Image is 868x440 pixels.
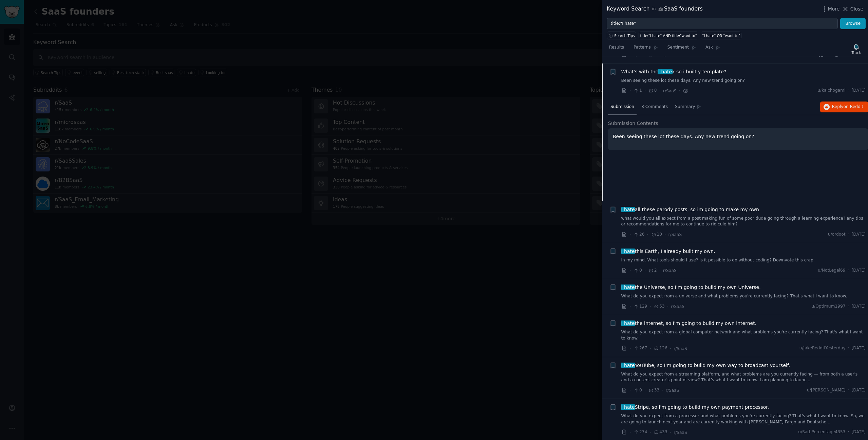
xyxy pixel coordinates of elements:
span: · [664,231,666,238]
a: Ask [703,42,722,56]
span: · [848,345,849,351]
button: Search Tips [607,32,636,39]
span: · [629,345,631,352]
button: Browse [840,18,866,30]
a: I hatethis Earth, I already built my own. [621,248,715,255]
span: · [629,87,631,94]
span: 8 Comments [641,104,668,110]
span: 33 [648,387,659,393]
span: 1 [633,88,642,94]
span: · [629,267,631,274]
span: 8 [648,88,657,94]
span: · [667,303,668,310]
span: I hate [621,404,636,410]
span: · [848,429,849,435]
span: · [848,304,849,310]
span: u/JakeRedditYesterday [799,345,846,351]
span: [DATE] [852,345,866,351]
p: Been seeing these lot these days. Any new trend going on? [613,133,863,140]
div: title:"I hate" AND title:"want to" [640,33,697,38]
a: I hateall these parody posts, so im going to make my own [621,206,759,213]
span: Submission [610,104,634,110]
span: 53 [654,304,665,310]
span: Patterns [634,44,650,51]
a: What do you expect from a processor and what problems you're currently facing? That's what I want... [621,413,866,425]
span: r/SaaS [663,268,677,273]
span: 10 [651,232,662,238]
span: · [659,267,661,274]
a: What do you expect from a global computer network and what problems you're currently facing? That... [621,329,866,341]
span: u/kaichogami [817,88,845,94]
span: Results [609,44,624,51]
span: · [644,387,646,394]
span: · [644,267,646,274]
span: · [670,429,671,436]
a: I hateStripe, so I'm going to build my own payment processor. [621,404,769,411]
span: · [629,429,631,436]
span: r/SaaS [674,430,687,435]
span: Ask [705,44,713,51]
a: Patterns [631,42,660,56]
a: "I hate" OR "want to" [701,32,741,39]
span: 0 [633,387,642,393]
span: all these parody posts, so im going to make my own [621,206,759,213]
span: I hate [621,285,636,290]
span: this Earth, I already built my own. [621,248,715,255]
span: · [649,303,651,310]
button: More [821,5,840,13]
span: YouTube, so I'm going to build my own way to broadcast yourself. [621,362,790,369]
a: In my mind. What tools should I use? Is it possible to do without coding? Downvote this crap. [621,257,866,263]
span: [DATE] [852,88,866,94]
div: Track [852,50,861,55]
span: More [828,5,840,13]
span: I hate [621,249,636,254]
span: I hate [621,320,636,326]
span: · [629,387,631,394]
span: [DATE] [852,232,866,238]
span: · [848,232,849,238]
span: u/Sad-Percentage4353 [798,429,845,435]
span: [DATE] [852,429,866,435]
span: I hate [658,69,673,74]
span: r/SaaS [671,304,684,309]
span: in [652,6,656,12]
span: r/SaaS [668,232,682,237]
span: r/SaaS [663,89,677,93]
button: Close [842,5,863,13]
span: · [629,303,631,310]
a: What do you expect from a universe and what problems you're currently facing? That's what I want ... [621,293,866,299]
span: 433 [654,429,667,435]
span: · [649,345,651,352]
span: · [679,87,680,94]
span: · [848,387,849,393]
span: · [659,87,661,94]
span: · [848,268,849,274]
span: Sentiment [667,44,689,51]
a: What do you expect from a streaming platform, and what problems are you currently facing — from b... [621,371,866,383]
button: Track [849,42,863,56]
span: Submission Contents [608,120,658,127]
span: 274 [633,429,647,435]
span: r/SaaS [674,346,687,351]
span: [DATE] [852,268,866,274]
span: the internet, so I'm going to build my own internet. [621,320,757,327]
span: r/SaaS [663,53,677,57]
span: 0 [633,268,642,274]
span: [DATE] [852,304,866,310]
span: r/SaaS [666,388,679,393]
span: 2 [648,268,657,274]
span: 126 [654,345,667,351]
a: I hateYouTube, so I'm going to build my own way to broadcast yourself. [621,362,790,369]
span: on Reddit [844,104,863,109]
span: · [644,87,646,94]
a: Sentiment [665,42,698,56]
div: Keyword Search SaaS founders [607,5,703,13]
span: · [647,231,648,238]
span: Reply [832,104,863,110]
a: what would you all expect from a post making fun of some poor dude going through a learning exper... [621,216,866,227]
a: I hatethe Universe, so I'm going to build my own Universe. [621,284,761,291]
span: What's with the x so i built y template? [621,68,727,75]
button: Replyon Reddit [820,102,868,112]
span: · [649,429,651,436]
